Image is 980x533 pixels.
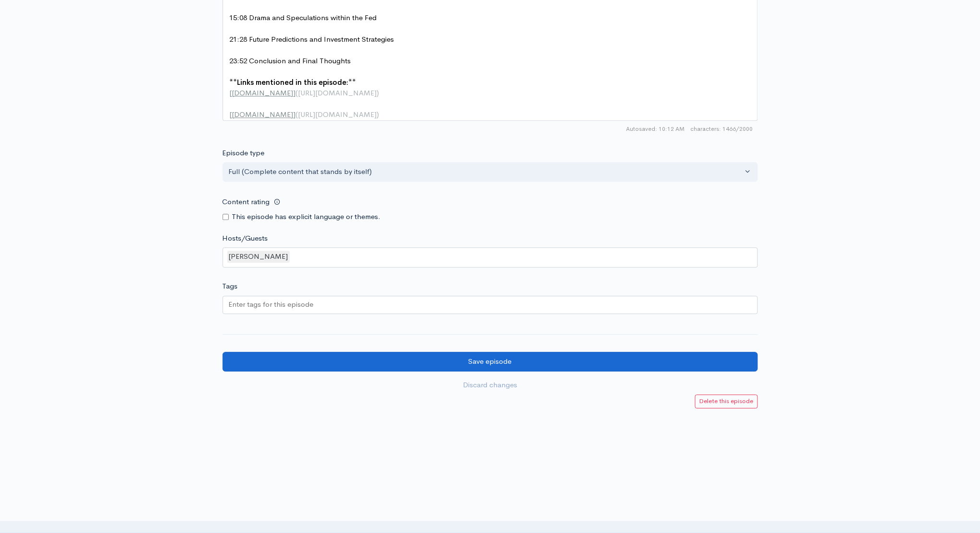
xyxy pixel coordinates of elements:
[296,110,298,119] span: (
[691,125,753,133] span: 1466/2000
[377,88,379,97] span: )
[298,88,377,97] span: [URL][DOMAIN_NAME]
[232,211,381,222] label: This episode has explicit language or themes.
[298,110,377,119] span: [URL][DOMAIN_NAME]
[294,88,296,97] span: ]
[223,233,268,244] label: Hosts/Guests
[229,299,315,310] input: Enter tags for this episode
[237,78,349,87] span: Links mentioned in this episode:
[229,166,743,177] div: Full (Complete content that stands by itself)
[230,88,232,97] span: [
[223,192,270,212] label: Content rating
[294,110,296,119] span: ]
[695,394,758,408] a: Delete this episode
[227,251,290,263] div: [PERSON_NAME]
[223,375,758,395] a: Discard changes
[230,35,394,44] span: 21:28 Future Predictions and Investment Strategies
[223,352,758,371] input: Save episode
[223,281,238,292] label: Tags
[230,13,377,22] span: 15:08 Drama and Speculations within the Fed
[232,88,294,97] span: [DOMAIN_NAME]
[296,88,298,97] span: (
[377,110,379,119] span: )
[223,148,265,159] label: Episode type
[223,162,758,182] button: Full (Complete content that stands by itself)
[232,110,294,119] span: [DOMAIN_NAME]
[626,125,685,133] span: Autosaved: 10:12 AM
[230,110,232,119] span: [
[230,56,351,65] span: 23:52 Conclusion and Final Thoughts
[699,397,754,405] small: Delete this episode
